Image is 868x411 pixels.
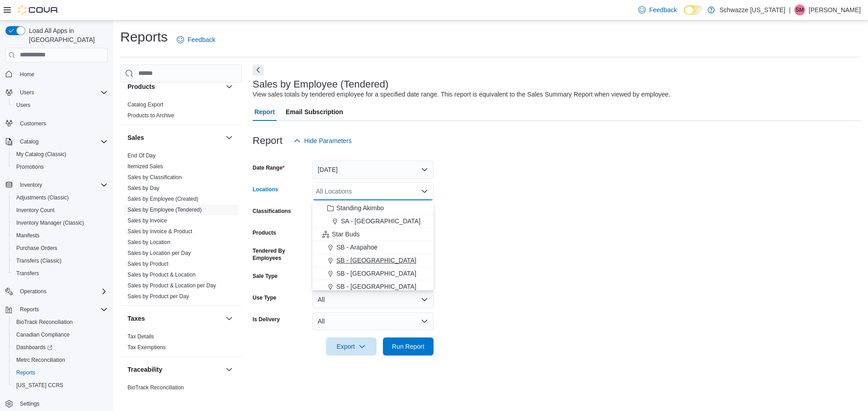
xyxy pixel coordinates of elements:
button: Transfers (Classic) [9,254,111,267]
span: Reports [16,369,35,376]
h1: Reports [120,28,168,46]
span: Sales by Invoice & Product [127,228,192,235]
span: Feedback [649,5,677,14]
span: Sales by Employee (Created) [127,195,198,203]
h3: Products [127,82,155,91]
span: Sales by Classification [127,174,182,181]
a: Itemized Sales [127,163,163,170]
h3: Report [253,135,283,146]
button: Sales [127,133,222,142]
span: My Catalog (Classic) [16,151,66,158]
span: [US_STATE] CCRS [16,382,63,389]
span: Adjustments (Classic) [13,192,108,203]
span: Reports [13,367,108,378]
button: Products [127,82,222,91]
span: Sales by Employee (Tendered) [127,206,202,213]
a: Sales by Location per Day [127,250,191,256]
a: Sales by Classification [127,174,182,180]
img: Cova [18,5,59,14]
button: Catalog [2,135,111,148]
a: Inventory Manager (Classic) [13,217,88,228]
span: Inventory Count [13,205,108,216]
span: Tax Exemptions [127,344,166,351]
button: Users [2,86,111,99]
span: Inventory Manager (Classic) [16,219,84,226]
span: Transfers (Classic) [13,255,108,266]
a: Catalog Export [127,102,163,108]
span: Catalog [16,136,108,147]
button: Home [2,68,111,81]
a: Dashboards [9,341,111,354]
h3: Traceability [127,365,162,374]
span: Hide Parameters [304,136,352,145]
span: Transfers [16,270,39,277]
a: Sales by Employee (Created) [127,196,198,202]
a: Canadian Compliance [13,329,73,340]
button: Manifests [9,229,111,242]
button: Catalog [16,136,42,147]
span: My Catalog (Classic) [13,149,108,160]
a: Sales by Invoice & Product [127,228,192,235]
span: Metrc Reconciliation [16,356,65,364]
button: Transfers [9,267,111,280]
button: Settings [2,397,111,410]
span: Purchase Orders [13,243,108,254]
a: Feedback [635,1,680,19]
button: Customers [2,117,111,130]
button: Purchase Orders [9,242,111,254]
span: Sales by Location per Day [127,249,191,257]
span: Settings [20,400,39,407]
button: Users [9,99,111,111]
button: SA - [GEOGRAPHIC_DATA] [312,215,434,228]
span: Adjustments (Classic) [16,194,69,201]
a: Sales by Product per Day [127,293,189,300]
button: Close list of options [421,188,428,195]
span: SB - [GEOGRAPHIC_DATA] [336,256,416,265]
span: Users [20,89,34,96]
button: Users [16,87,38,98]
a: Sales by Employee (Tendered) [127,207,202,213]
button: Operations [16,286,50,297]
button: SB - [GEOGRAPHIC_DATA] [312,280,434,293]
span: Users [13,100,108,111]
span: Transfers [13,268,108,279]
span: Manifests [16,232,39,239]
a: BioTrack Reconciliation [127,384,184,391]
span: Customers [16,118,108,129]
label: Sale Type [253,272,278,280]
span: Operations [20,288,47,295]
span: Inventory Count [16,207,55,214]
span: Settings [16,398,108,409]
span: BioTrack Reconciliation [127,384,184,391]
a: Purchase Orders [13,243,61,254]
span: BioTrack Reconciliation [13,317,108,328]
div: Products [120,99,242,125]
p: Schwazze [US_STATE] [719,5,785,15]
button: Inventory [16,180,46,190]
span: Tax Details [127,333,154,340]
span: Reports [20,306,39,313]
button: Products [224,81,235,92]
span: Manifests [13,230,108,241]
button: Canadian Compliance [9,328,111,341]
span: Inventory Manager (Classic) [13,217,108,228]
span: Inventory [16,180,108,190]
button: Reports [2,303,111,316]
a: Adjustments (Classic) [13,192,72,203]
span: Reports [16,304,108,315]
span: Users [16,87,108,98]
span: Feedback [188,35,215,44]
button: Inventory [2,179,111,191]
a: End Of Day [127,152,156,159]
span: Sales by Location [127,239,170,246]
span: Products to Archive [127,112,174,119]
a: Home [16,69,38,80]
div: Sales [120,150,242,305]
label: Date Range [253,164,285,171]
span: Sales by Product & Location [127,271,196,278]
a: Sales by Product & Location [127,272,196,278]
span: Promotions [16,163,44,171]
span: End Of Day [127,152,156,159]
button: Promotions [9,161,111,173]
label: Is Delivery [253,316,280,323]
